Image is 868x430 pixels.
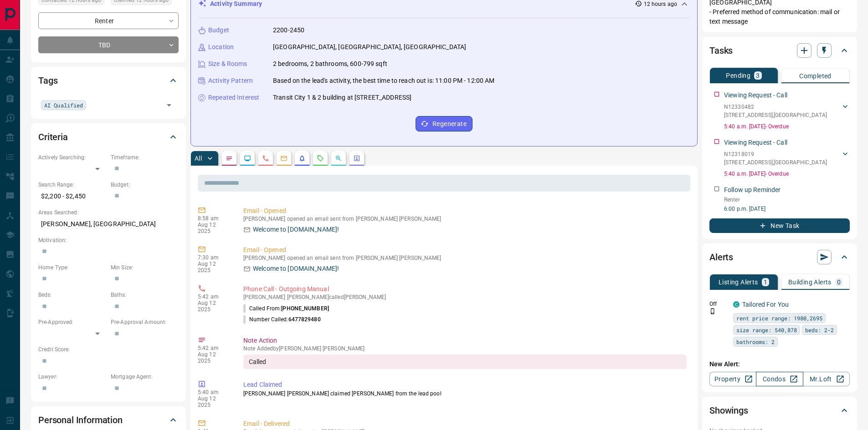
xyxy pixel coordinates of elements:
[243,390,687,398] p: [PERSON_NAME] [PERSON_NAME] claimed [PERSON_NAME] from the lead pool
[709,218,850,233] button: New Task
[243,345,687,352] p: Note Added by [PERSON_NAME] [PERSON_NAME]
[709,372,756,386] a: Property
[709,300,728,308] p: Off
[198,300,230,313] p: Aug 12 2025
[243,315,321,324] p: Number Called:
[726,72,750,79] p: Pending
[736,325,797,334] span: size range: 540,878
[736,337,775,346] span: bathrooms: 2
[198,222,230,234] p: Aug 12 2025
[111,263,179,272] p: Min Size:
[163,99,175,111] button: Open
[799,73,832,79] p: Completed
[262,155,269,162] svg: Calls
[724,158,827,167] p: [STREET_ADDRESS] , [GEOGRAPHIC_DATA]
[273,42,466,52] p: [GEOGRAPHIC_DATA], [GEOGRAPHIC_DATA], [GEOGRAPHIC_DATA]
[38,181,106,189] p: Search Range:
[243,245,687,255] p: Email - Opened
[243,284,687,294] p: Phone Call - Outgoing Manual
[288,316,321,323] span: 6477829480
[317,155,324,162] svg: Requests
[195,155,202,162] p: All
[756,372,803,386] a: Condos
[709,246,850,268] div: Alerts
[724,91,787,100] p: Viewing Request - Call
[724,148,850,168] div: N12318019[STREET_ADDRESS],[GEOGRAPHIC_DATA]
[111,153,179,162] p: Timeframe:
[208,93,259,102] p: Repeated Interest
[280,155,288,162] svg: Emails
[38,130,68,144] h2: Criteria
[353,155,360,162] svg: Agent Actions
[709,40,850,61] div: Tasks
[243,304,329,313] p: Called From:
[38,291,106,299] p: Beds:
[253,225,339,234] p: Welcome to [DOMAIN_NAME]!
[111,291,179,299] p: Baths:
[243,255,687,261] p: [PERSON_NAME] opened an email sent from [PERSON_NAME] [PERSON_NAME]
[724,150,827,158] p: N12318019
[44,101,83,110] span: AI Qualified
[805,325,834,334] span: beds: 2-2
[38,217,179,232] p: [PERSON_NAME], [GEOGRAPHIC_DATA]
[719,279,758,285] p: Listing Alerts
[208,59,247,69] p: Size & Rooms
[243,294,687,300] p: [PERSON_NAME] [PERSON_NAME] called [PERSON_NAME]
[273,93,411,102] p: Transit City 1 & 2 building at [STREET_ADDRESS]
[38,413,123,427] h2: Personal Information
[243,206,687,216] p: Email - Opened
[724,205,850,213] p: 6:00 p.m. [DATE]
[724,185,781,195] p: Follow up Reminder
[243,336,687,345] p: Note Action
[756,72,760,79] p: 3
[198,351,230,364] p: Aug 12 2025
[273,25,304,35] p: 2200-2450
[724,111,827,119] p: [STREET_ADDRESS] , [GEOGRAPHIC_DATA]
[38,12,179,29] div: Renter
[803,372,850,386] a: Mr.Loft
[416,116,473,132] button: Regenerate
[273,59,387,69] p: 2 bedrooms, 2 bathrooms, 600-799 sqft
[38,236,179,244] p: Motivation:
[38,263,106,272] p: Home Type:
[244,155,251,162] svg: Lead Browsing Activity
[198,293,230,300] p: 5:42 am
[724,196,850,204] p: Renter
[724,103,827,111] p: N12330482
[709,403,748,418] h2: Showings
[198,395,230,408] p: Aug 12 2025
[736,314,822,323] span: rent price range: 1980,2695
[335,155,342,162] svg: Opportunities
[198,261,230,273] p: Aug 12 2025
[709,400,850,421] div: Showings
[111,373,179,381] p: Mortgage Agent:
[38,373,106,381] p: Lawyer:
[253,264,339,273] p: Welcome to [DOMAIN_NAME]!
[243,216,687,222] p: [PERSON_NAME] opened an email sent from [PERSON_NAME] [PERSON_NAME]
[709,250,733,264] h2: Alerts
[38,153,106,162] p: Actively Searching:
[226,155,233,162] svg: Notes
[709,359,850,369] p: New Alert:
[38,189,106,204] p: $2,200 - $2,450
[709,308,716,314] svg: Push Notification Only
[724,122,850,131] p: 5:40 a.m. [DATE] - Overdue
[724,170,850,178] p: 5:40 a.m. [DATE] - Overdue
[111,318,179,326] p: Pre-Approval Amount:
[742,301,789,308] a: Tailored For You
[198,345,230,351] p: 5:42 am
[38,126,179,148] div: Criteria
[243,354,687,369] div: Called
[709,43,733,58] h2: Tasks
[298,155,306,162] svg: Listing Alerts
[38,208,179,217] p: Areas Searched:
[38,345,179,354] p: Credit Score:
[273,76,495,86] p: Based on the lead's activity, the best time to reach out is: 11:00 PM - 12:00 AM
[38,318,106,326] p: Pre-Approved:
[38,70,179,91] div: Tags
[724,138,787,147] p: Viewing Request - Call
[733,301,740,308] div: condos.ca
[764,279,767,285] p: 1
[111,181,179,189] p: Budget:
[281,305,329,312] span: [PHONE_NUMBER]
